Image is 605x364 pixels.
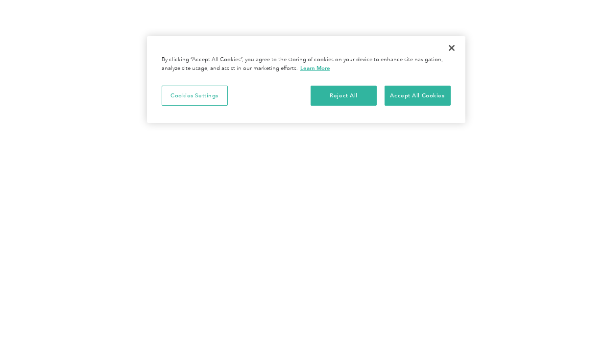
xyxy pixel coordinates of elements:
button: Reject All [311,86,377,106]
button: Accept All Cookies [385,86,451,106]
div: By clicking “Accept All Cookies”, you agree to the storing of cookies on your device to enhance s... [162,56,451,73]
div: Cookie banner [147,36,465,123]
a: More information about your privacy, opens in a new tab [300,65,330,71]
button: Cookies Settings [162,86,228,106]
button: Close [441,37,462,59]
div: Privacy [147,36,465,123]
